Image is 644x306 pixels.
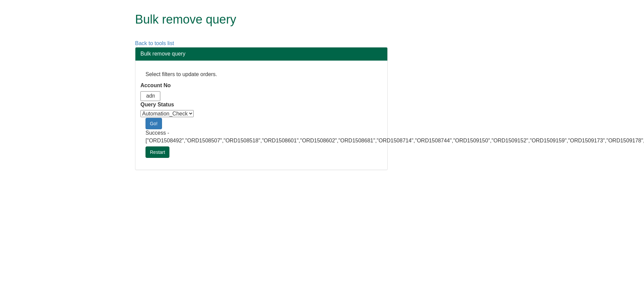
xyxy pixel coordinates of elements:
h1: Bulk remove query [135,13,494,26]
a: Go! [146,118,162,129]
a: Back to tools list [135,40,174,46]
label: Query Status [140,101,174,109]
h3: Bulk remove query [140,51,382,57]
label: Account No [140,82,171,90]
a: Restart [146,146,169,158]
p: Select filters to update orders. [146,71,377,78]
